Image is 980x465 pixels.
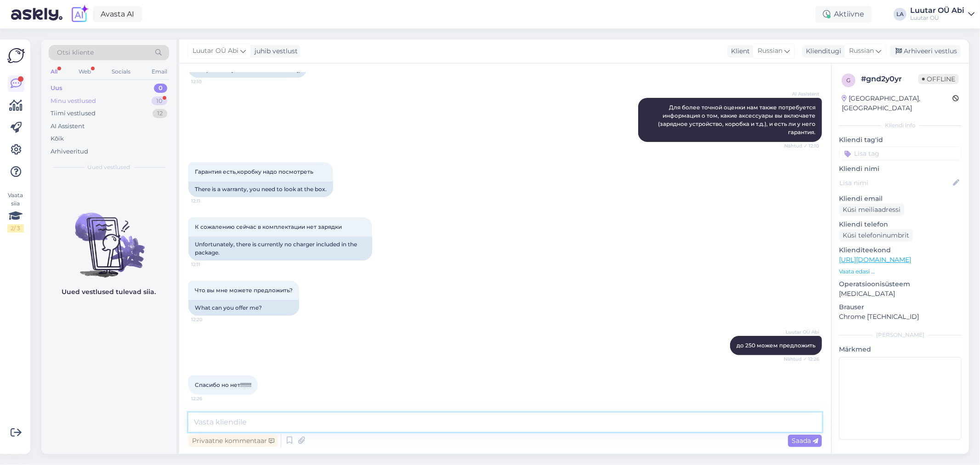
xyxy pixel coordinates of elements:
[784,142,819,149] span: Nähtud ✓ 12:10
[150,66,169,78] div: Email
[736,342,816,349] span: до 250 можем предложить
[7,191,24,232] div: Vaata siia
[918,74,959,84] span: Offline
[816,6,872,23] div: Aktiivne
[154,84,167,93] div: 0
[727,46,750,56] div: Klient
[839,204,904,216] div: Küsi meiliaadressi
[839,178,951,188] input: Lisa nimi
[57,48,94,57] span: Otsi kliente
[839,135,962,145] p: Kliendi tag'id
[658,104,817,136] span: Для более точной оценки нам также потребуется информация о том, какие аксессуары вы включаете (за...
[839,255,911,264] a: [URL][DOMAIN_NAME]
[894,8,906,21] div: LA
[51,122,85,131] div: AI Assistent
[153,109,167,118] div: 12
[758,46,782,56] span: Russian
[51,96,96,106] div: Minu vestlused
[195,287,293,294] span: Что вы мне можете предложить?
[785,91,819,97] span: AI Assistent
[839,331,962,339] div: [PERSON_NAME]
[847,77,851,84] span: g
[110,66,132,78] div: Socials
[802,46,841,56] div: Klienditugi
[49,66,59,78] div: All
[7,47,25,64] img: Askly Logo
[152,96,167,106] div: 10
[839,289,962,299] p: [MEDICAL_DATA]
[890,45,961,57] div: Arhiveeri vestlus
[188,181,333,197] div: There is a warranty, you need to look at the box.
[784,356,819,363] span: Nähtud ✓ 12:26
[839,220,962,229] p: Kliendi telefon
[839,245,962,255] p: Klienditeekond
[842,94,952,113] div: [GEOGRAPHIC_DATA], [GEOGRAPHIC_DATA]
[861,74,918,85] div: # gnd2y0yr
[839,164,962,174] p: Kliendi nimi
[195,168,313,175] span: Гарантия есть,коробку надо посмотреть
[188,237,372,261] div: Unfortunately, there is currently no charger included in the package.
[191,261,226,268] span: 12:11
[191,78,226,85] span: 12:10
[195,381,251,388] span: Спасибо но нет!!!!!!!!
[839,229,913,242] div: Küsi telefoninumbrit
[191,198,226,204] span: 12:11
[839,345,962,354] p: Märkmed
[51,147,88,156] div: Arhiveeritud
[839,312,962,322] p: Chrome [TECHNICAL_ID]
[251,46,298,56] div: juhib vestlust
[910,7,974,22] a: Luutar OÜ AbiLuutar OÜ
[849,46,874,56] span: Russian
[188,435,278,447] div: Privaatne kommentaar
[910,14,964,22] div: Luutar OÜ
[195,223,342,230] span: К сожалению сейчас в комплектации нет зарядки
[77,66,93,78] div: Web
[839,279,962,289] p: Operatsioonisüsteem
[88,163,130,171] span: Uued vestlused
[51,84,62,93] div: Uus
[792,437,818,445] span: Saada
[191,316,226,323] span: 12:20
[51,109,96,118] div: Tiimi vestlused
[188,300,299,316] div: What can you offer me?
[839,194,962,204] p: Kliendi email
[785,329,819,335] span: Luutar OÜ Abi
[191,395,226,402] span: 12:26
[193,46,238,56] span: Luutar OÜ Abi
[839,147,962,160] input: Lisa tag
[7,224,24,232] div: 2 / 3
[839,267,962,276] p: Vaata edasi ...
[93,6,142,22] a: Avasta AI
[41,196,176,279] img: No chats
[62,287,156,297] p: Uued vestlused tulevad siia.
[51,134,64,143] div: Kõik
[910,7,964,14] div: Luutar OÜ Abi
[70,5,89,24] img: explore-ai
[839,121,962,130] div: Kliendi info
[839,302,962,312] p: Brauser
